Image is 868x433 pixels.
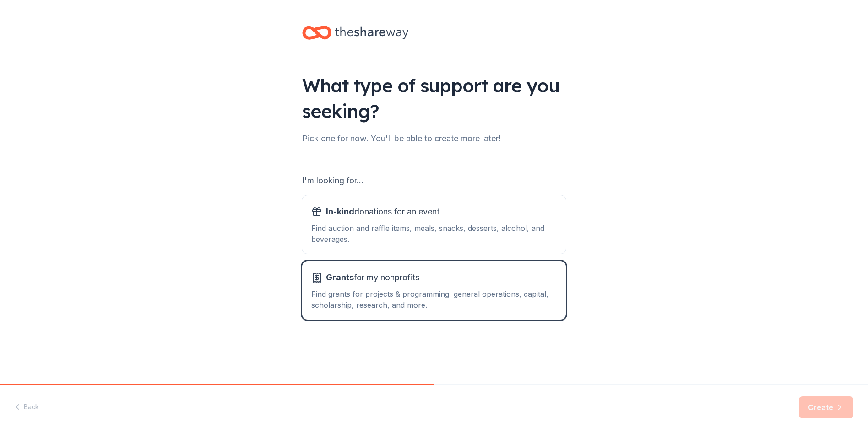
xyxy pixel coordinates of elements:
[326,273,354,282] span: Grants
[302,131,566,146] div: Pick one for now. You'll be able to create more later!
[311,223,557,245] div: Find auction and raffle items, meals, snacks, desserts, alcohol, and beverages.
[326,204,439,219] span: donations for an event
[326,207,354,216] span: In-kind
[311,289,557,310] div: Find grants for projects & programming, general operations, capital, scholarship, research, and m...
[302,261,566,320] button: Grantsfor my nonprofitsFind grants for projects & programming, general operations, capital, schol...
[302,73,566,124] div: What type of support are you seeking?
[302,195,566,254] button: In-kinddonations for an eventFind auction and raffle items, meals, snacks, desserts, alcohol, and...
[302,173,566,188] div: I'm looking for...
[326,270,419,285] span: for my nonprofits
